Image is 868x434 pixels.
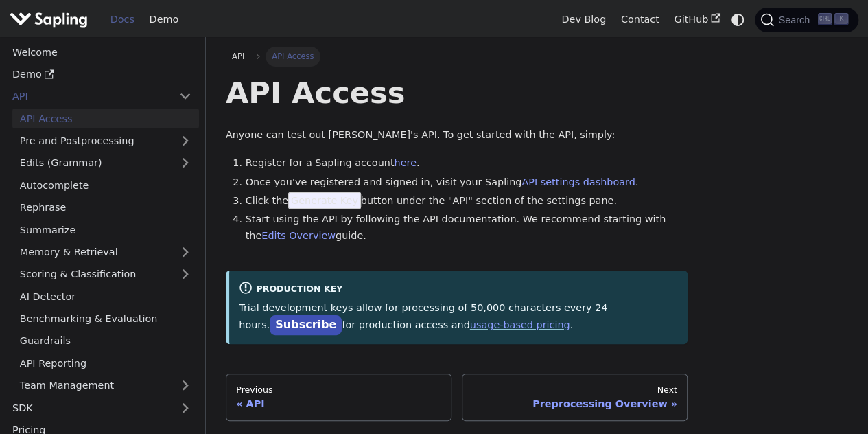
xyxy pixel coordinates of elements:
[226,374,688,420] nav: Docs pages
[12,198,199,218] a: Rephrase
[12,264,199,284] a: Scoring & Classification
[12,131,199,151] a: Pre and Postprocessing
[246,212,688,244] li: Start using the API by following the API documentation. We recommend starting with the guide.
[472,398,677,410] div: Preprocessing Overview
[103,9,142,30] a: Docs
[613,9,667,30] a: Contact
[470,319,570,330] a: usage-based pricing
[834,13,848,25] kbd: K
[226,47,688,66] nav: Breadcrumbs
[10,10,88,30] img: Sapling.ai
[554,9,613,30] a: Dev Blog
[5,65,199,84] a: Demo
[755,8,858,32] button: Search (Ctrl+K)
[12,175,199,195] a: Autocomplete
[12,331,199,351] a: Guardrails
[172,398,199,418] button: Expand sidebar category 'SDK'
[226,47,251,66] a: API
[774,14,818,25] span: Search
[226,74,688,111] h1: API Access
[728,10,748,30] button: Switch between dark and light mode (currently system mode)
[12,309,199,329] a: Benchmarking & Evaluation
[172,87,199,106] button: Collapse sidebar category 'API'
[5,398,172,418] a: SDK
[472,385,677,396] div: Next
[261,230,336,241] a: Edits Overview
[12,220,199,240] a: Summarize
[226,127,688,144] p: Anyone can test out [PERSON_NAME]'s API. To get started with the API, simply:
[12,108,199,128] a: API Access
[236,398,441,410] div: API
[521,176,635,187] a: API settings dashboard
[246,193,688,209] li: Click the button under the "API" section of the settings pane.
[10,10,93,30] a: Sapling.ai
[12,153,199,173] a: Edits (Grammar)
[266,47,320,66] span: API Access
[239,281,678,297] div: Production Key
[236,385,441,396] div: Previous
[226,374,451,420] a: PreviousAPI
[12,286,199,306] a: AI Detector
[394,157,416,168] a: here
[12,376,199,396] a: Team Management
[246,155,688,172] li: Register for a Sapling account .
[5,87,172,106] a: API
[270,315,342,335] a: Subscribe
[12,242,199,262] a: Memory & Retrieval
[288,192,361,209] span: Generate Key
[666,9,727,30] a: GitHub
[5,42,199,62] a: Welcome
[462,374,688,420] a: NextPreprocessing Overview
[246,174,688,191] li: Once you've registered and signed in, visit your Sapling .
[142,9,186,30] a: Demo
[12,353,199,373] a: API Reporting
[232,52,244,61] span: API
[239,300,678,334] p: Trial development keys allow for processing of 50,000 characters every 24 hours. for production a...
